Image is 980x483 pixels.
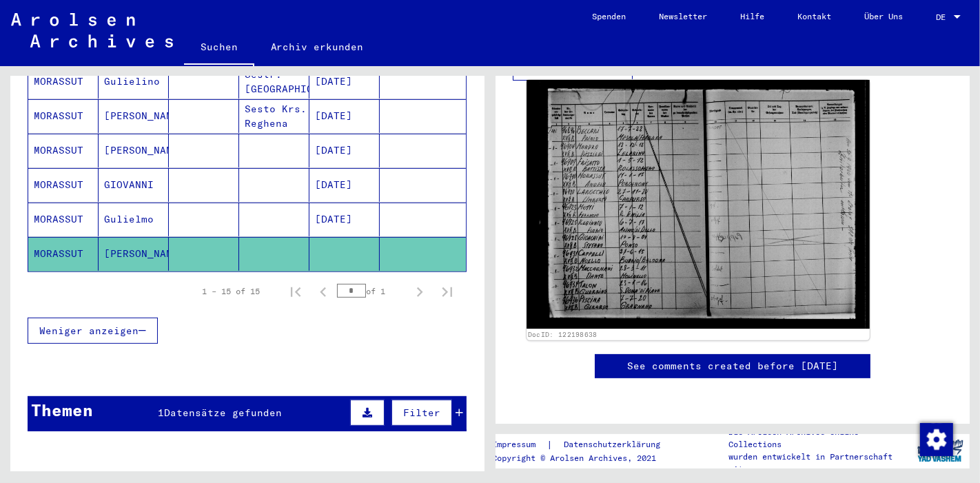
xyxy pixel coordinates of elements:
[553,438,677,452] a: Datenschutzerklärung
[28,203,99,236] mat-cell: MORASSUT
[309,168,380,202] mat-cell: [DATE]
[492,438,547,452] a: Impressum
[99,65,169,99] mat-cell: Gulielino
[728,451,910,475] p: wurden entwickelt in Partnerschaft mit
[309,65,380,99] mat-cell: [DATE]
[184,30,254,66] a: Suchen
[627,359,838,373] a: See comments created before [DATE]
[164,407,282,419] span: Datensätze gefunden
[254,30,380,63] a: Archiv erkunden
[919,422,952,455] div: Zustimmung ändern
[99,203,169,236] mat-cell: Gulielmo
[28,99,99,133] mat-cell: MORASSUT
[158,407,164,419] span: 1
[239,99,309,133] mat-cell: Sesto Krs. Reghena
[728,426,910,451] p: Die Arolsen Archives Online-Collections
[528,331,598,339] a: DocID: 122198638
[39,325,139,337] span: Weniger anzeigen
[915,433,966,468] img: yv_logo.png
[28,237,99,271] mat-cell: MORASSUT
[492,438,677,452] div: |
[391,400,452,426] button: Filter
[99,168,169,202] mat-cell: GIOVANNI
[28,168,99,202] mat-cell: MORASSUT
[936,12,951,22] span: DE
[31,398,93,422] div: Themen
[28,318,158,344] button: Weniger anzeigen
[527,80,870,329] img: 001.jpg
[28,65,99,99] mat-cell: MORASSUT
[99,237,169,271] mat-cell: [PERSON_NAME]
[406,278,433,305] button: Next page
[337,285,406,298] div: of 1
[309,134,380,167] mat-cell: [DATE]
[282,278,309,305] button: First page
[403,407,440,419] span: Filter
[11,13,173,48] img: Arolsen_neg.svg
[920,423,953,456] img: Zustimmung ändern
[492,452,677,464] p: Copyright © Arolsen Archives, 2021
[99,134,169,167] mat-cell: [PERSON_NAME]
[202,285,260,298] div: 1 – 15 of 15
[309,278,337,305] button: Previous page
[309,203,380,236] mat-cell: [DATE]
[239,65,309,99] mat-cell: Sestr. [GEOGRAPHIC_DATA]
[433,278,461,305] button: Last page
[28,134,99,167] mat-cell: MORASSUT
[309,99,380,133] mat-cell: [DATE]
[99,99,169,133] mat-cell: [PERSON_NAME]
